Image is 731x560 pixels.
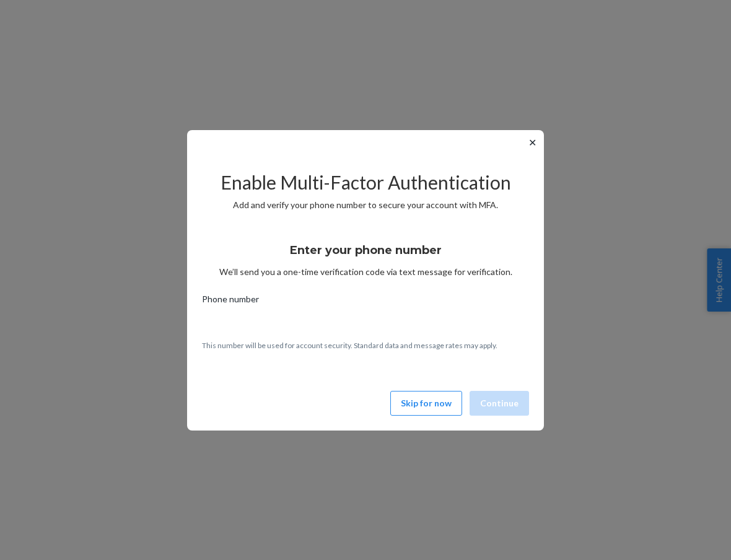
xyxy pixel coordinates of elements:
[202,340,529,351] p: This number will be used for account security. Standard data and message rates may apply.
[390,391,462,416] button: Skip for now
[202,199,529,211] p: Add and verify your phone number to secure your account with MFA.
[202,172,529,193] h2: Enable Multi-Factor Authentication
[290,242,442,258] h3: Enter your phone number
[526,135,539,150] button: ✕
[202,232,529,278] div: We’ll send you a one-time verification code via text message for verification.
[202,293,259,310] span: Phone number
[470,391,529,416] button: Continue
